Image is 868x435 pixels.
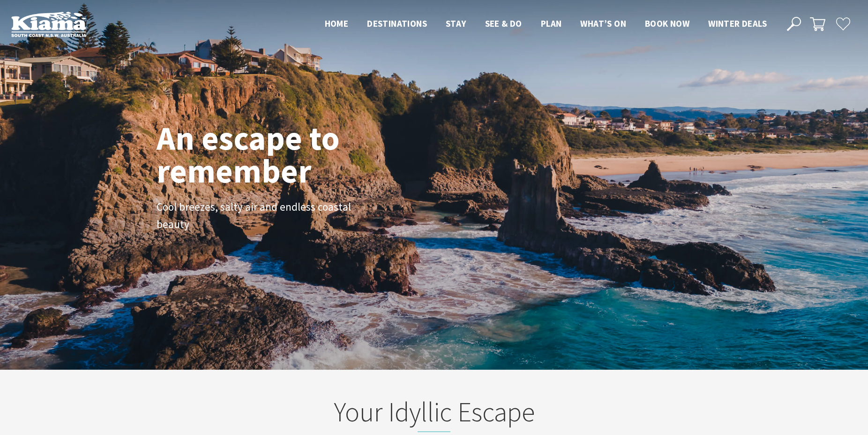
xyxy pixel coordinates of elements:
span: Stay [446,18,466,29]
img: Kiama Logo [11,11,86,37]
span: What’s On [580,18,626,29]
span: Book now [645,18,689,29]
span: Destinations [367,18,427,29]
h2: Your Idyllic Escape [250,396,618,432]
span: Winter Deals [708,18,767,29]
nav: Main Menu [315,16,776,32]
span: See & Do [485,18,522,29]
p: Cool breezes, salty air and endless coastal beauty [157,198,367,233]
span: Plan [541,18,562,29]
span: Home [325,18,349,29]
h1: An escape to remember [157,122,414,187]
